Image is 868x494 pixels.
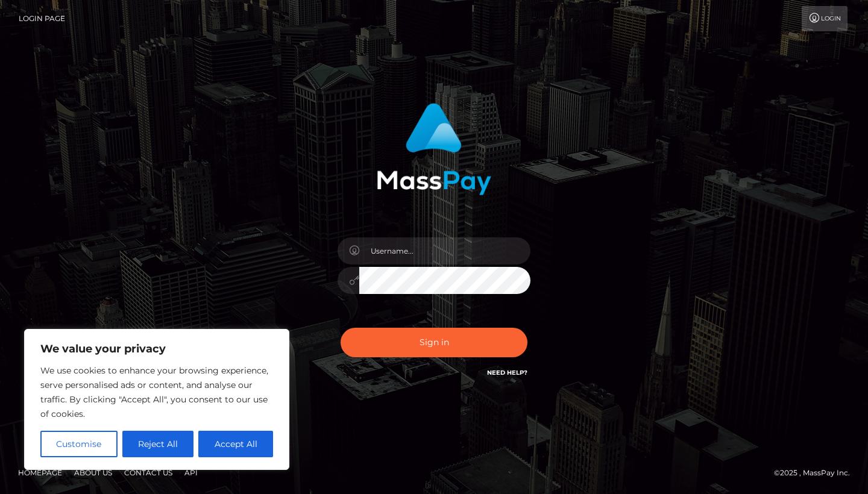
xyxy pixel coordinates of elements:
[377,103,491,195] img: MassPay Login
[122,431,194,457] button: Reject All
[774,466,859,480] div: © 2025 , MassPay Inc.
[359,237,530,264] input: Username...
[69,463,117,482] a: About Us
[40,342,273,356] p: We value your privacy
[19,6,65,31] a: Login Page
[180,463,203,482] a: API
[24,329,289,470] div: We value your privacy
[802,6,848,31] a: Login
[487,369,527,377] a: Need Help?
[40,431,118,457] button: Customise
[13,463,67,482] a: Homepage
[40,363,273,421] p: We use cookies to enhance your browsing experience, serve personalised ads or content, and analys...
[198,431,273,457] button: Accept All
[341,328,527,357] button: Sign in
[119,463,177,482] a: Contact Us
